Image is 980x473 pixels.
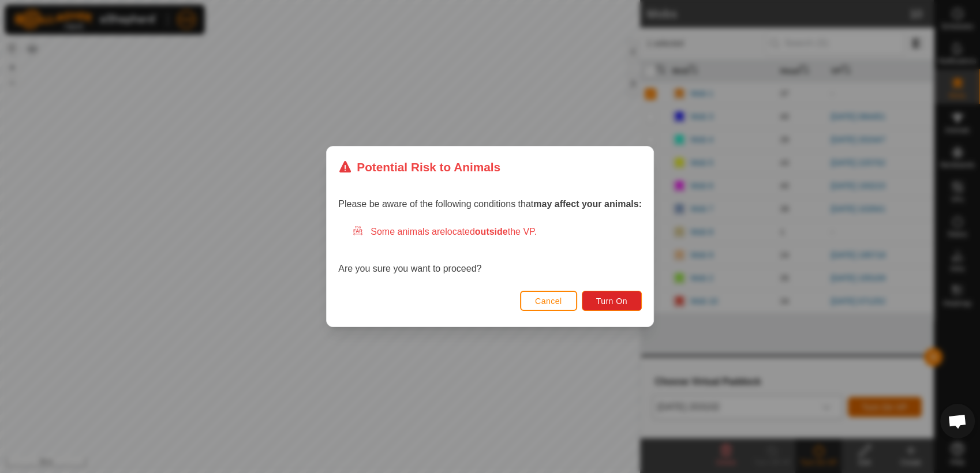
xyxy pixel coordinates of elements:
[596,296,627,306] span: Turn On
[338,199,642,209] span: Please be aware of the following conditions that
[533,199,642,209] strong: may affect your animals:
[582,291,642,311] button: Turn On
[475,227,508,236] strong: outside
[940,404,975,438] a: Open chat
[445,227,537,236] span: located the VP.
[338,158,500,176] div: Potential Risk to Animals
[520,291,577,311] button: Cancel
[338,225,642,276] div: Are you sure you want to proceed?
[352,225,642,239] div: Some animals are
[535,296,562,306] span: Cancel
